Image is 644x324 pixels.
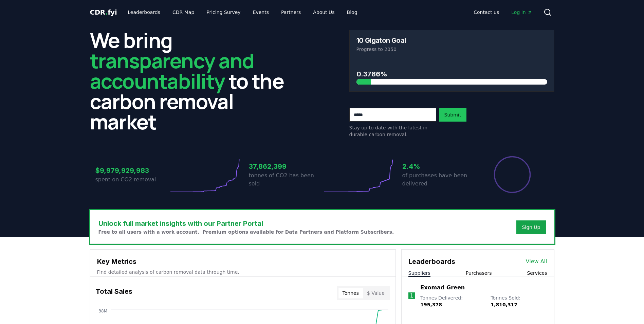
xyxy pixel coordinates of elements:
h3: Unlock full market insights with our Partner Portal [98,218,394,229]
p: Tonnes Sold : [491,294,547,308]
a: View All [526,257,547,266]
a: Blog [342,6,363,18]
h3: 0.3786% [356,69,547,79]
a: About Us [308,6,340,18]
h3: Total Sales [96,286,132,300]
h3: 10 Gigaton Goal [356,37,406,44]
span: 195,378 [420,302,442,307]
button: Services [527,270,547,276]
a: Log in [506,6,538,18]
button: Purchasers [466,270,492,276]
button: Tonnes [338,288,363,299]
h3: 37,862,399 [249,161,322,172]
p: Progress to 2050 [356,46,547,53]
p: Stay up to date with the latest in durable carbon removal. [349,124,436,138]
a: Pricing Survey [201,6,246,18]
h3: $9,979,929,983 [95,165,169,176]
span: Log in [511,9,532,16]
a: Partners [276,6,306,18]
a: Exomad Green [420,284,465,292]
button: $ Value [363,288,389,299]
p: tonnes of CO2 has been sold [249,172,322,188]
nav: Main [468,6,538,18]
span: transparency and accountability [90,47,254,95]
h2: We bring to the carbon removal market [90,30,295,132]
h3: Key Metrics [97,256,389,267]
p: Find detailed analysis of carbon removal data through time. [97,269,389,275]
button: Sign Up [516,220,546,234]
span: . [105,8,108,16]
p: spent on CO2 removal [95,176,169,184]
nav: Main [122,6,363,18]
span: CDR fyi [90,8,117,16]
h3: Leaderboards [408,256,455,267]
span: 1,810,317 [491,302,517,307]
a: Leaderboards [122,6,166,18]
button: Suppliers [408,270,430,276]
a: Events [247,6,274,18]
a: CDR.fyi [90,7,117,17]
p: Free to all users with a work account. Premium options available for Data Partners and Platform S... [98,229,394,235]
p: Tonnes Delivered : [420,294,484,308]
div: Percentage of sales delivered [493,156,531,194]
button: Submit [439,108,467,122]
a: Contact us [468,6,504,18]
a: CDR Map [167,6,200,18]
a: Sign Up [522,224,540,231]
p: of purchases have been delivered [402,172,476,188]
tspan: 38M [98,309,107,313]
p: 1 [410,292,413,300]
h3: 2.4% [402,161,476,172]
